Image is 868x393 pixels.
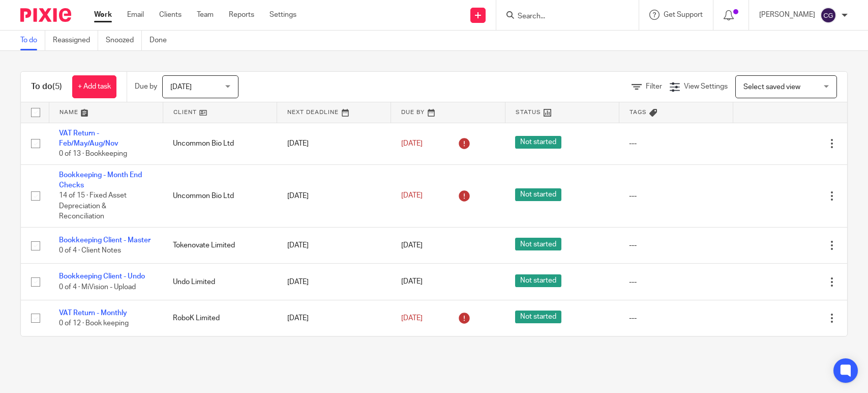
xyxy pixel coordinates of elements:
span: 0 of 4 · MiVision - Upload [59,284,136,291]
td: Uncommon Bio Ltd [163,164,277,227]
span: [DATE] [170,83,192,91]
span: Select saved view [743,83,800,91]
div: --- [629,313,723,323]
a: + Add task [72,75,116,98]
span: 0 of 4 · Client Notes [59,247,121,254]
a: Bookkeeping Client - Master [59,237,151,244]
span: 0 of 13 · Bookkeeping [59,150,127,157]
td: [DATE] [277,264,391,300]
span: Not started [515,274,561,287]
a: Email [127,10,144,20]
span: Tags [630,109,647,115]
span: [DATE] [401,278,423,286]
span: 14 of 15 · Fixed Asset Depreciation & Reconciliation [59,192,127,220]
p: Due by [135,81,157,92]
div: --- [629,138,723,149]
a: Bookkeeping Client - Undo [59,273,145,280]
a: To do [20,31,45,50]
img: svg%3E [820,7,836,23]
a: Reports [229,10,254,20]
a: Work [94,10,112,20]
div: --- [629,240,723,250]
a: VAT Return - Monthly [59,310,127,317]
td: [DATE] [277,123,391,164]
td: [DATE] [277,164,391,227]
span: Get Support [664,11,703,18]
a: VAT Return - Feb/May/Aug/Nov [59,130,118,147]
td: [DATE] [277,300,391,336]
a: Settings [270,10,296,20]
span: Not started [515,136,561,149]
td: Uncommon Bio Ltd [163,123,277,164]
a: Bookkeeping - Month End Checks [59,172,142,189]
td: Undo Limited [163,264,277,300]
span: [DATE] [401,242,423,249]
span: Not started [515,188,561,201]
span: View Settings [684,83,728,90]
td: Tokenovate Limited [163,228,277,264]
h1: To do [31,81,62,92]
span: Filter [646,83,662,90]
a: Team [197,10,214,20]
span: [DATE] [401,192,423,200]
p: [PERSON_NAME] [759,10,815,20]
span: Not started [515,238,561,250]
span: (5) [52,82,62,91]
span: [DATE] [401,315,423,322]
img: Pixie [20,8,71,22]
a: Snoozed [106,31,142,50]
div: --- [629,191,723,201]
a: Reassigned [53,31,98,50]
input: Search [517,12,608,21]
div: --- [629,277,723,287]
a: Clients [159,10,182,20]
a: Done [149,31,174,50]
span: 0 of 12 · Book keeping [59,320,129,327]
td: RoboK Limited [163,300,277,336]
td: [DATE] [277,228,391,264]
span: [DATE] [401,140,423,147]
span: Not started [515,311,561,323]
